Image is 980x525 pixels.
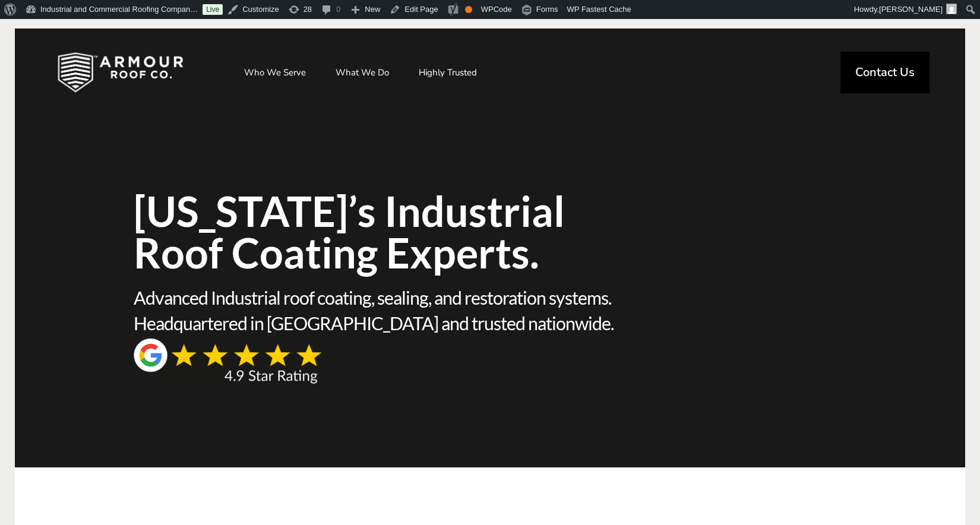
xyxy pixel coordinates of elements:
span: Advanced Industrial roof coating, sealing, and restoration systems. Headquartered in [GEOGRAPHIC_... [134,285,662,336]
div: OK [465,6,472,13]
span: [PERSON_NAME] [879,5,943,14]
a: What We Do [324,58,401,87]
span: Contact Us [855,67,915,78]
a: Highly Trusted [407,58,489,87]
span: [US_STATE]’s Industrial Roof Coating Experts. [134,190,662,273]
img: Industrial and Commercial Roofing Company | Armour Roof Co. [39,43,203,102]
a: Contact Us [840,52,930,93]
a: Who We Serve [232,58,318,87]
a: Live [203,4,223,15]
